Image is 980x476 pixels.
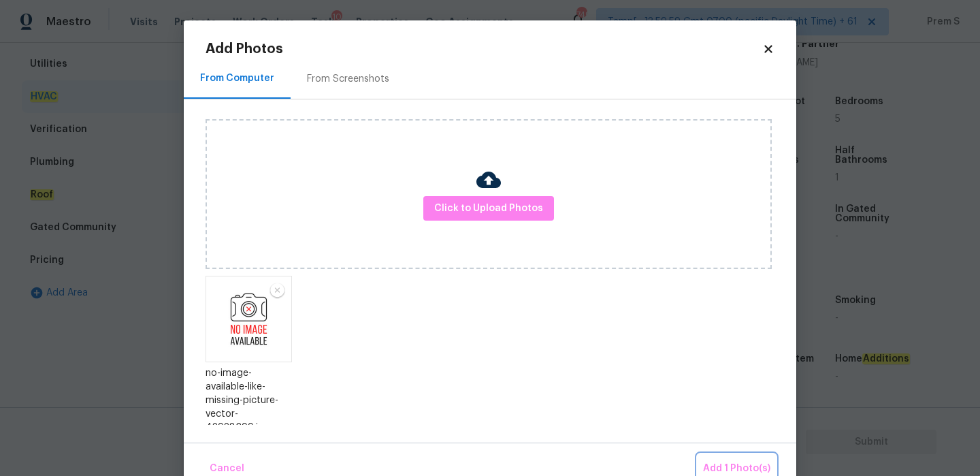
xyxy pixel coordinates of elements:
[307,72,389,86] div: From Screenshots
[200,72,274,85] div: From Computer
[206,366,292,434] div: no-image-available-like-missing-picture-vector-43938299.jpg
[423,196,554,221] button: Click to Upload Photos
[434,200,543,217] span: Click to Upload Photos
[476,168,501,192] img: Cloud Upload Icon
[206,42,762,56] h2: Add Photos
